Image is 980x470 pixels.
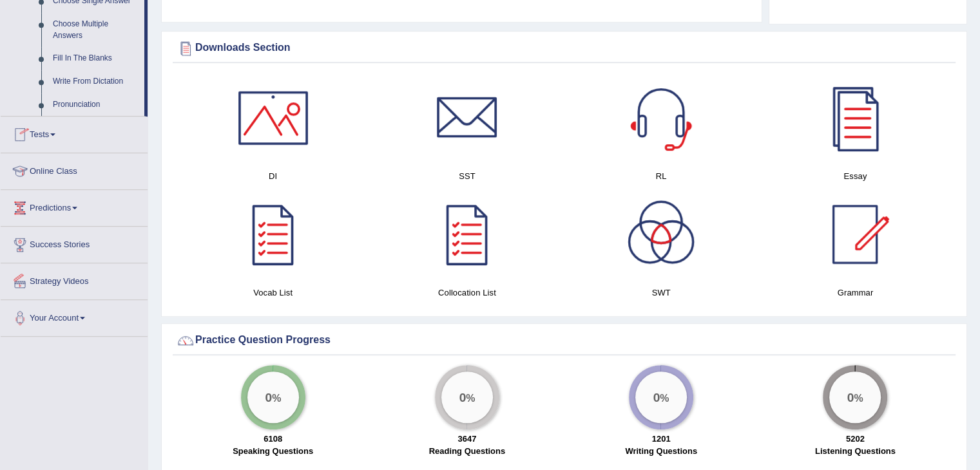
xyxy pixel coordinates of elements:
h4: Collocation List [376,286,557,299]
label: Reading Questions [429,445,505,457]
label: Speaking Questions [233,445,313,457]
big: 0 [459,390,466,404]
a: Tests [1,117,148,149]
label: Writing Questions [625,445,697,457]
a: Pronunciation [47,93,144,117]
big: 0 [265,390,272,404]
strong: 6108 [264,434,282,444]
a: Write From Dictation [47,70,144,93]
a: Online Class [1,153,148,185]
h4: SWT [571,286,752,299]
h4: SST [376,169,557,183]
a: Your Account [1,300,148,332]
a: Predictions [1,190,148,222]
strong: 1201 [652,434,671,444]
div: % [829,371,881,423]
big: 0 [847,390,854,404]
label: Listening Questions [815,445,896,457]
h4: Essay [765,169,946,183]
div: Practice Question Progress [176,331,952,350]
h4: Grammar [765,286,946,299]
h4: Vocab List [182,286,363,299]
a: Success Stories [1,227,148,259]
a: Strategy Videos [1,263,148,296]
big: 0 [653,390,660,404]
div: % [247,371,299,423]
strong: 3647 [457,434,476,444]
h4: DI [182,169,363,183]
div: % [441,371,493,423]
div: Downloads Section [176,39,952,58]
a: Choose Multiple Answers [47,13,144,47]
div: % [635,371,687,423]
strong: 5202 [846,434,865,444]
h4: RL [571,169,752,183]
a: Fill In The Blanks [47,47,144,70]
